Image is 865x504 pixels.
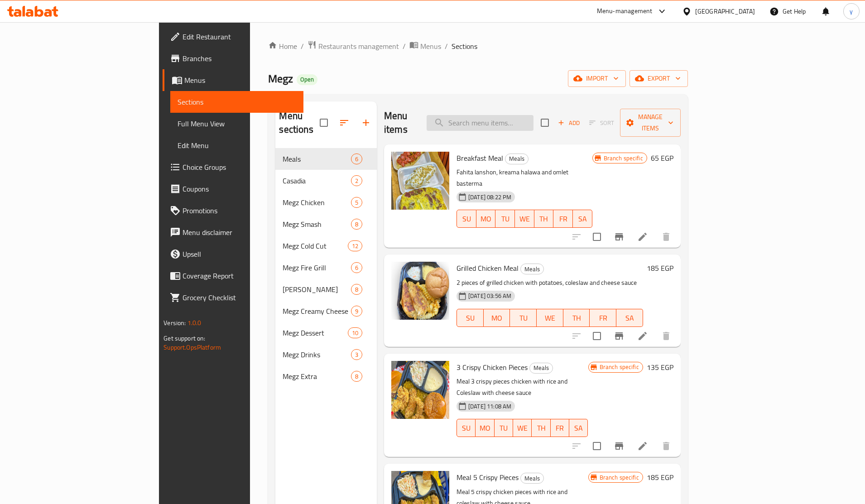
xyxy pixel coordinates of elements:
span: Megz Extra [283,371,351,382]
button: Manage items [620,109,681,137]
span: Meals [521,473,543,484]
span: TU [514,312,533,325]
a: Upsell [163,243,303,265]
span: FR [554,422,566,435]
h6: 185 EGP [647,262,673,274]
span: Edit Restaurant [183,31,296,42]
span: Select section first [583,116,620,130]
a: Full Menu View [170,113,303,134]
li: / [403,41,406,52]
span: SU [461,212,473,226]
div: Megz Chicken5 [275,192,377,213]
span: TU [498,422,509,435]
span: [PERSON_NAME] [283,284,351,295]
span: Meal 5 Crispy Pieces [457,470,519,484]
a: Promotions [163,200,303,221]
button: Branch-specific-item [608,226,630,248]
span: 6 [351,264,362,272]
a: Edit Restaurant [163,26,303,48]
button: TU [495,210,515,228]
span: TH [535,422,547,435]
button: TH [532,419,550,437]
button: TH [534,210,554,228]
span: Menus [184,75,296,86]
span: Select all sections [314,113,333,132]
span: Megz Chicken [283,197,351,208]
div: Meals6 [275,148,377,170]
div: Megz Creamy Cheese [283,306,351,317]
span: Megz Dessert [283,327,347,338]
div: Casadia2 [275,170,377,192]
span: Upsell [183,249,296,259]
span: [DATE] 08:22 PM [465,193,515,202]
button: Add section [355,112,377,134]
span: WE [540,312,560,325]
button: Branch-specific-item [608,325,630,347]
button: SA [569,419,588,437]
div: items [351,197,362,208]
span: SA [573,422,584,435]
button: FR [553,210,573,228]
p: 2 pieces of grilled chicken with potatoes, coleslaw and cheese sauce [457,277,643,288]
button: WE [537,309,563,327]
a: Coverage Report [163,265,303,287]
button: WE [515,210,534,228]
span: 8 [351,285,362,294]
div: [PERSON_NAME]8 [275,278,377,300]
span: 3 [351,350,362,359]
span: Sections [178,96,296,107]
span: Coverage Report [183,270,296,281]
div: items [351,284,362,295]
span: Full Menu View [178,118,296,129]
span: Edit Menu [178,140,296,151]
div: items [351,306,362,317]
div: Megz Extra8 [275,365,377,387]
a: Edit Menu [170,134,303,156]
button: Branch-specific-item [608,435,630,457]
span: Menus [420,41,441,52]
span: Select to update [587,437,606,456]
span: MO [479,422,490,435]
span: Grilled Chicken Meal [457,261,519,275]
span: SU [461,422,472,435]
a: Grocery Checklist [163,287,303,308]
div: Megz Smash [283,219,351,230]
a: Sections [170,91,303,113]
span: TU [499,212,511,226]
div: items [351,262,362,273]
div: items [351,349,362,360]
div: items [348,327,362,338]
span: Choice Groups [183,162,296,173]
span: Breakfast Meal [457,151,503,165]
div: Meals [505,154,529,164]
button: FR [551,419,569,437]
div: items [348,240,362,251]
span: Megz Cold Cut [283,240,347,251]
a: Menu disclaimer [163,221,303,243]
nav: Menu sections [275,144,377,391]
span: Meals [530,363,553,373]
div: items [351,154,362,164]
div: Meals [283,154,351,164]
div: Megz Dessert10 [275,322,377,344]
div: Megz Fire Grill [283,262,351,273]
button: FR [590,309,616,327]
h6: 135 EGP [647,361,673,374]
span: Promotions [183,205,296,216]
div: Open [297,74,317,85]
div: Meals [529,363,553,374]
span: 8 [351,220,362,229]
span: 2 [351,177,362,185]
span: Add [557,118,581,128]
span: Branches [183,53,296,64]
button: delete [655,226,677,248]
a: Menus [163,69,303,91]
span: 3 Crispy Chicken Pieces [457,360,528,374]
a: Edit menu item [637,231,648,242]
nav: breadcrumb [268,40,687,52]
button: TH [563,309,590,327]
span: Manage items [627,111,673,134]
span: WE [517,422,528,435]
